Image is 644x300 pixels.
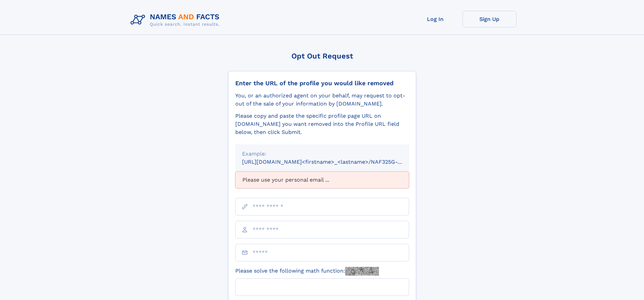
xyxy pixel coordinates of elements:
a: Log In [408,11,462,27]
div: Please copy and paste the specific profile page URL on [DOMAIN_NAME] you want removed into the Pr... [235,112,409,136]
div: Example: [242,150,402,158]
img: Logo Names and Facts [128,11,225,29]
div: Enter the URL of the profile you would like removed [235,79,409,87]
a: Sign Up [462,11,517,27]
div: Please use your personal email ... [235,171,409,188]
label: Please solve the following math function: [235,267,379,276]
small: [URL][DOMAIN_NAME]<firstname>_<lastname>/NAF325G-xxxxxxxx [242,159,422,165]
div: You, or an authorized agent on your behalf, may request to opt-out of the sale of your informatio... [235,92,409,108]
div: Opt Out Request [228,52,416,60]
